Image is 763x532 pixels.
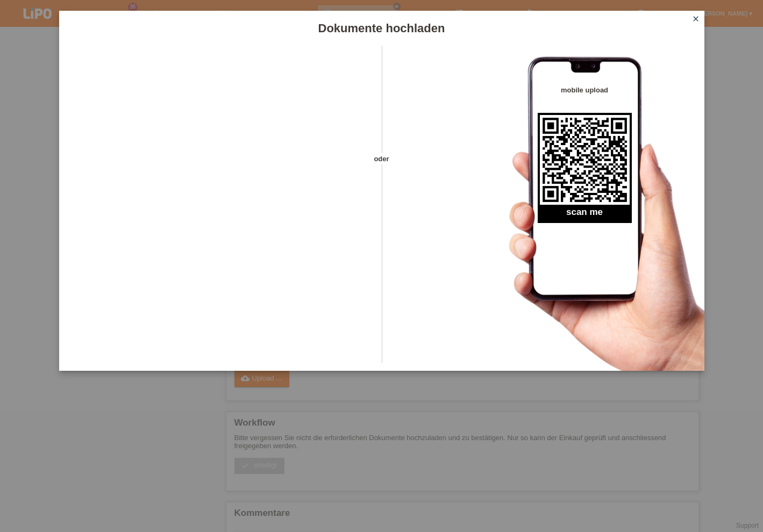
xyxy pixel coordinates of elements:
[689,13,703,26] a: close
[538,207,632,223] h2: scan me
[538,86,632,94] h4: mobile upload
[363,153,401,164] span: oder
[691,15,700,23] i: close
[59,21,704,35] h1: Dokumente hochladen
[75,73,363,341] iframe: Upload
